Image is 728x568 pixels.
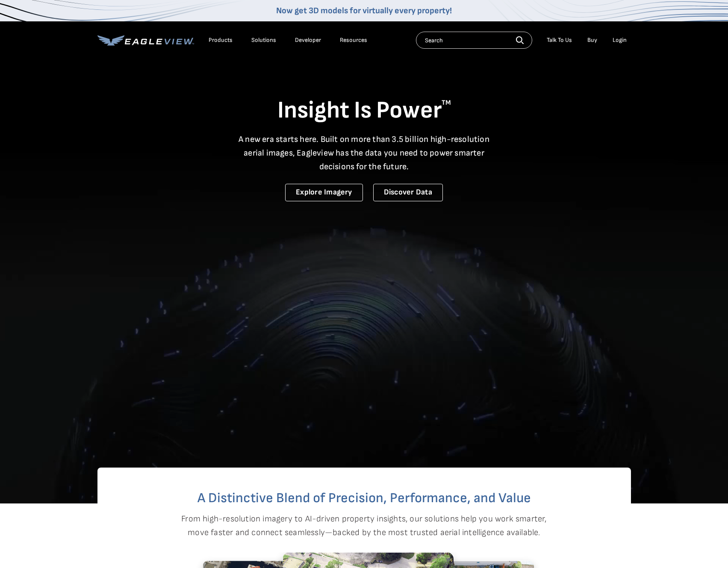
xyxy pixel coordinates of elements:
div: Login [613,36,627,44]
sup: TM [442,99,451,107]
a: Discover Data [373,184,443,201]
h2: A Distinctive Blend of Precision, Performance, and Value [132,491,597,505]
div: Products [209,36,233,44]
p: From high-resolution imagery to AI-driven property insights, our solutions help you work smarter,... [181,512,547,539]
h1: Insight Is Power [97,96,631,126]
a: Buy [587,36,597,44]
a: Developer [295,36,321,44]
div: Talk To Us [547,36,572,44]
a: Explore Imagery [285,184,363,201]
a: Now get 3D models for virtually every property! [276,6,452,16]
p: A new era starts here. Built on more than 3.5 billion high-resolution aerial images, Eagleview ha... [233,132,495,174]
div: Solutions [251,36,276,44]
div: Resources [340,36,367,44]
input: Search [416,32,532,49]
